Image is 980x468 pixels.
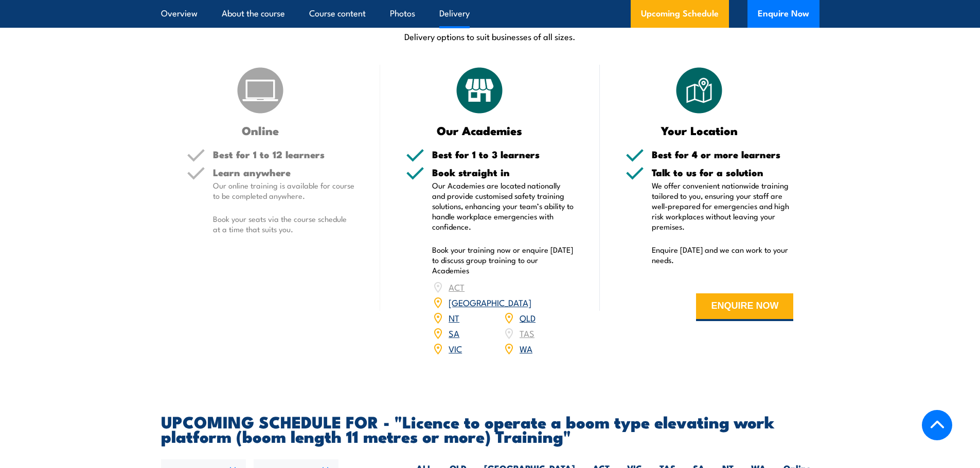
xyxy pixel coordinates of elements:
p: Our Academies are located nationally and provide customised safety training solutions, enhancing ... [432,180,574,232]
h5: Book straight in [432,167,574,177]
h3: Online [187,124,334,136]
a: [GEOGRAPHIC_DATA] [449,296,531,308]
p: Book your seats via the course schedule at a time that suits you. [213,214,355,234]
h3: Our Academies [406,124,554,136]
p: Enquire [DATE] and we can work to your needs. [652,245,794,265]
h3: Your Location [626,124,773,136]
h5: Best for 1 to 12 learners [213,149,355,159]
p: Our online training is available for course to be completed anywhere. [213,180,355,201]
h2: UPCOMING SCHEDULE FOR - "Licence to operate a boom type elevating work platform (boom length 11 m... [161,414,819,443]
a: QLD [520,311,536,324]
button: ENQUIRE NOW [696,293,793,321]
a: VIC [449,342,462,354]
h5: Learn anywhere [213,167,355,177]
h5: Talk to us for a solution [652,167,794,177]
p: Book your training now or enquire [DATE] to discuss group training to our Academies [432,245,574,275]
h5: Best for 1 to 3 learners [432,149,574,159]
a: WA [520,342,532,354]
p: Delivery options to suit businesses of all sizes. [161,30,819,42]
h5: Best for 4 or more learners [652,149,794,159]
a: NT [449,311,459,324]
p: We offer convenient nationwide training tailored to you, ensuring your staff are well-prepared fo... [652,180,794,232]
a: SA [449,327,459,339]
